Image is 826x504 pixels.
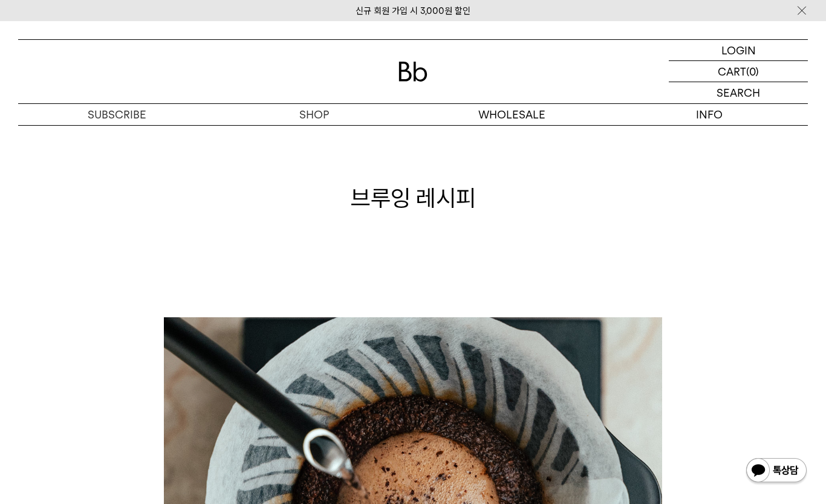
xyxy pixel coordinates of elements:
a: LOGIN [669,40,808,61]
h1: 브루잉 레시피 [18,182,808,214]
p: SEARCH [717,82,760,103]
p: CART [718,61,746,82]
p: LOGIN [721,40,756,60]
img: 로고 [398,62,428,82]
a: 신규 회원 가입 시 3,000원 할인 [356,5,470,16]
a: SUBSCRIBE [18,104,216,125]
a: CART (0) [669,61,808,82]
p: INFO [611,104,808,125]
a: SHOP [216,104,414,125]
p: WHOLESALE [413,104,611,125]
img: 카카오톡 채널 1:1 채팅 버튼 [745,457,808,486]
p: (0) [746,61,759,82]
